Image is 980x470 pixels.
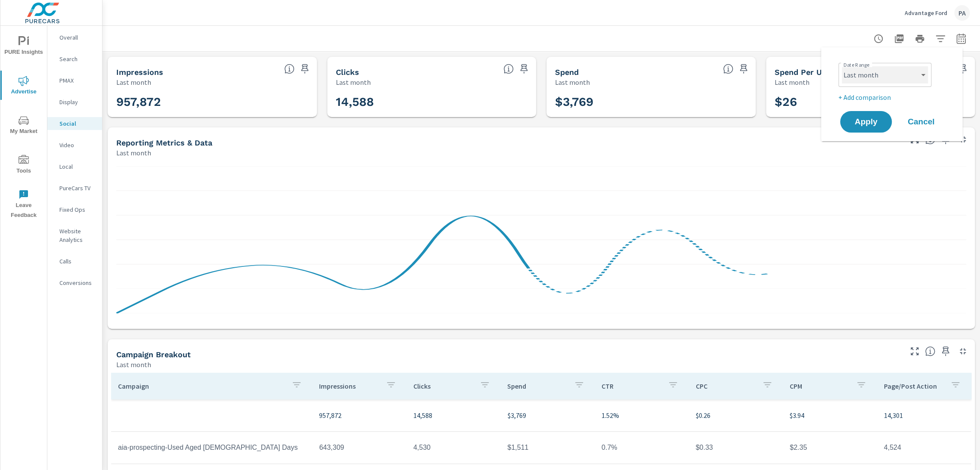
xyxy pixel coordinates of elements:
[595,437,689,458] td: 0.7%
[59,55,95,63] p: Search
[3,189,44,220] span: Leave Feedback
[954,5,970,21] div: PA
[47,96,102,108] div: Display
[59,278,95,287] p: Conversions
[319,410,400,421] p: 957,872
[905,9,947,17] p: Advantage Ford
[47,276,102,289] div: Conversions
[47,31,102,44] div: Overall
[118,382,285,390] p: Campaign
[939,344,952,358] span: Save this to your personalized report
[517,62,531,76] span: Save this to your personalized report
[116,68,163,77] h5: Impressions
[956,133,970,146] button: Minimize Widget
[336,77,371,87] p: Last month
[904,118,938,126] span: Cancel
[59,257,95,266] p: Calls
[413,410,494,421] p: 14,588
[413,382,473,390] p: Clicks
[59,119,95,128] p: Social
[47,53,102,65] div: Search
[840,111,892,133] button: Apply
[932,30,949,47] button: Apply Filters
[877,437,971,458] td: 4,524
[116,95,308,109] h3: 957,872
[507,382,567,390] p: Spend
[884,410,964,421] p: 14,301
[911,30,928,47] button: Print Report
[0,26,47,224] div: nav menu
[111,437,312,458] td: aia-prospecting-Used Aged [DEMOGRAPHIC_DATA] Days
[695,410,776,421] p: $0.26
[775,95,967,109] h3: $26
[783,437,877,458] td: $2.35
[59,205,95,214] p: Fixed Ops
[895,111,947,133] button: Cancel
[3,36,44,57] span: PURE Insights
[116,350,191,359] h5: Campaign Breakout
[47,203,102,216] div: Fixed Ops
[908,344,921,358] button: Make Fullscreen
[602,410,682,421] p: 1.52%
[59,227,95,244] p: Website Analytics
[116,148,151,158] p: Last month
[884,382,943,390] p: Page/Post Action
[838,92,949,102] p: + Add comparison
[3,115,44,136] span: My Market
[319,382,379,390] p: Impressions
[47,139,102,152] div: Video
[59,98,95,106] p: Display
[555,77,590,87] p: Last month
[59,184,95,192] p: PureCars TV
[406,437,501,458] td: 4,530
[47,74,102,87] div: PMAX
[688,437,783,458] td: $0.33
[59,33,95,42] p: Overall
[602,382,661,390] p: CTR
[116,77,151,87] p: Last month
[890,30,908,47] button: "Export Report to PDF"
[298,62,312,76] span: Save this to your personalized report
[3,76,44,97] span: Advertise
[555,68,579,77] h5: Spend
[790,410,870,421] p: $3.94
[116,359,151,370] p: Last month
[336,95,528,109] h3: 14,588
[3,155,44,176] span: Tools
[47,117,102,130] div: Social
[47,225,102,246] div: Website Analytics
[59,162,95,171] p: Local
[47,182,102,195] div: PureCars TV
[723,64,733,74] span: The amount of money spent on advertising during the period.
[116,138,212,147] h5: Reporting Metrics & Data
[59,141,95,149] p: Video
[503,64,514,74] span: The number of times an ad was clicked by a consumer.
[555,95,747,109] h3: $3,769
[956,62,970,76] span: Save this to your personalized report
[849,118,883,126] span: Apply
[47,160,102,173] div: Local
[59,76,95,85] p: PMAX
[925,346,935,356] span: This is a summary of Social performance results by campaign. Each column can be sorted.
[500,437,595,458] td: $1,511
[775,68,852,77] h5: Spend Per Unit Sold
[952,30,970,47] button: Select Date Range
[790,382,850,390] p: CPM
[284,64,295,74] span: The number of times an ad was shown on your behalf.
[312,437,406,458] td: 643,309
[336,68,359,77] h5: Clicks
[956,344,970,358] button: Minimize Widget
[775,77,809,87] p: Last month
[47,255,102,268] div: Calls
[737,62,751,76] span: Save this to your personalized report
[695,382,755,390] p: CPC
[507,410,588,421] p: $3,769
